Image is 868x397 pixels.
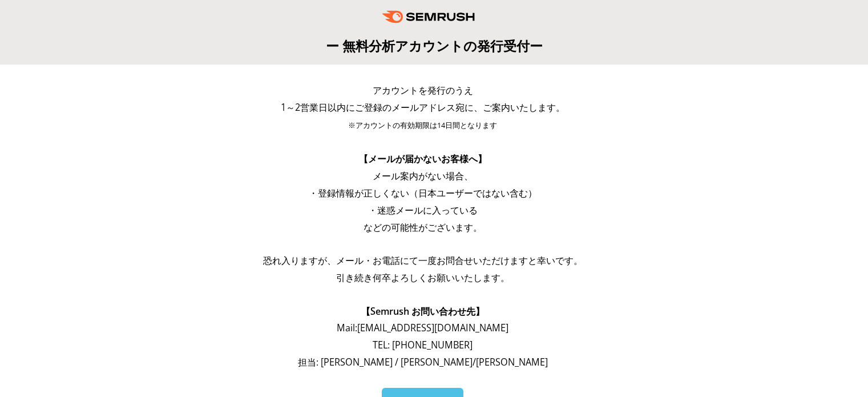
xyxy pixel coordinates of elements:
span: アカウントを発行のうえ [373,84,473,97]
span: 恐れ入りますが、メール・お電話にて一度お問合せいただけますと幸いです。 [263,254,583,267]
span: 引き続き何卒よろしくお願いいたします。 [336,271,510,284]
span: メール案内がない場合、 [373,170,473,182]
span: 1～2営業日以内にご登録のメールアドレス宛に、ご案内いたします。 [281,101,565,114]
span: などの可能性がございます。 [364,221,482,234]
span: TEL: [PHONE_NUMBER] [373,339,473,351]
span: Mail: [EMAIL_ADDRESS][DOMAIN_NAME] [337,322,508,334]
span: ※アカウントの有効期限は14日間となります [348,121,497,130]
span: ー 無料分析アカウントの発行受付ー [326,37,543,55]
span: ・迷惑メールに入っている [368,204,478,216]
span: 担当: [PERSON_NAME] / [PERSON_NAME]/[PERSON_NAME] [298,356,548,368]
span: 【Semrush お問い合わせ先】 [361,305,485,318]
span: ・登録情報が正しくない（日本ユーザーではない含む） [309,187,537,199]
span: 【メールが届かないお客様へ】 [359,153,487,165]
